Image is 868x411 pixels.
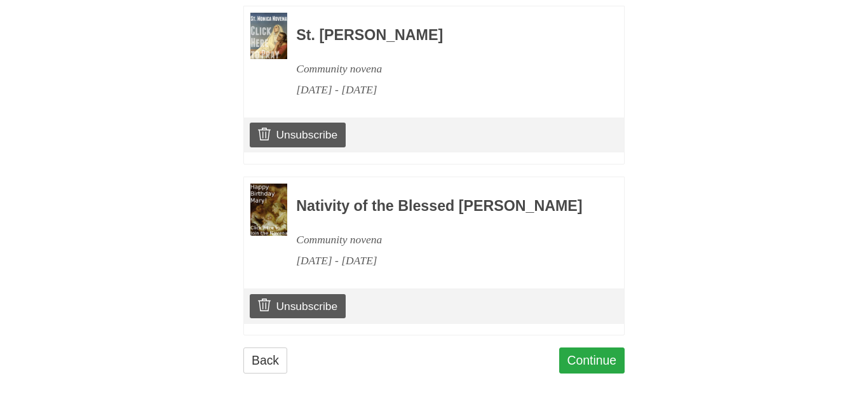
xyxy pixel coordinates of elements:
[296,58,590,79] div: Community novena
[250,123,346,147] a: Unsubscribe
[250,184,287,236] img: Novena image
[296,27,590,44] h3: St. [PERSON_NAME]
[296,198,590,215] h3: Nativity of the Blessed [PERSON_NAME]
[559,347,625,374] a: Continue
[243,347,287,374] a: Back
[296,250,590,271] div: [DATE] - [DATE]
[296,79,590,100] div: [DATE] - [DATE]
[250,13,287,59] img: Novena image
[296,229,590,250] div: Community novena
[250,294,346,318] a: Unsubscribe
